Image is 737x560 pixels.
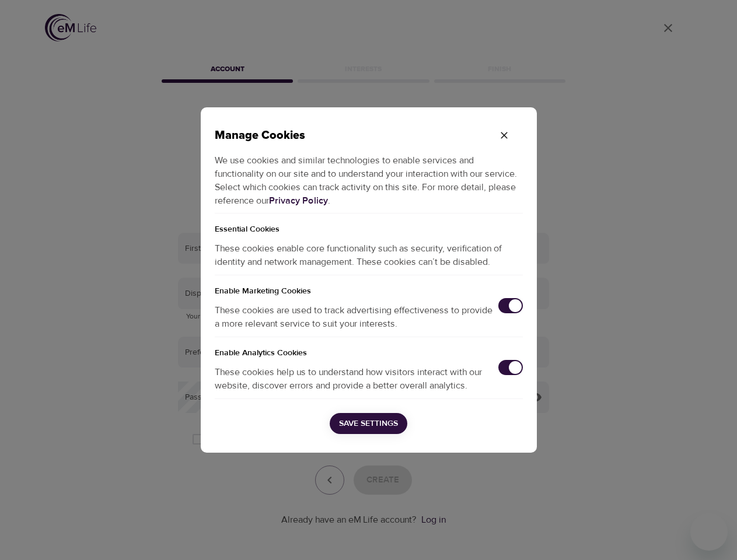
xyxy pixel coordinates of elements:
p: Essential Cookies [215,213,523,236]
h5: Enable Marketing Cookies [215,275,523,298]
span: Save Settings [339,416,398,431]
p: Manage Cookies [215,126,485,145]
p: We use cookies and similar technologies to enable services and functionality on our site and to u... [215,145,523,213]
p: These cookies are used to track advertising effectiveness to provide a more relevant service to s... [215,304,498,331]
p: These cookies help us to understand how visitors interact with our website, discover errors and p... [215,366,498,393]
h5: Enable Analytics Cookies [215,337,523,360]
a: Privacy Policy [269,195,328,206]
button: Save Settings [330,413,407,435]
p: These cookies enable core functionality such as security, verification of identity and network ma... [215,236,523,275]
